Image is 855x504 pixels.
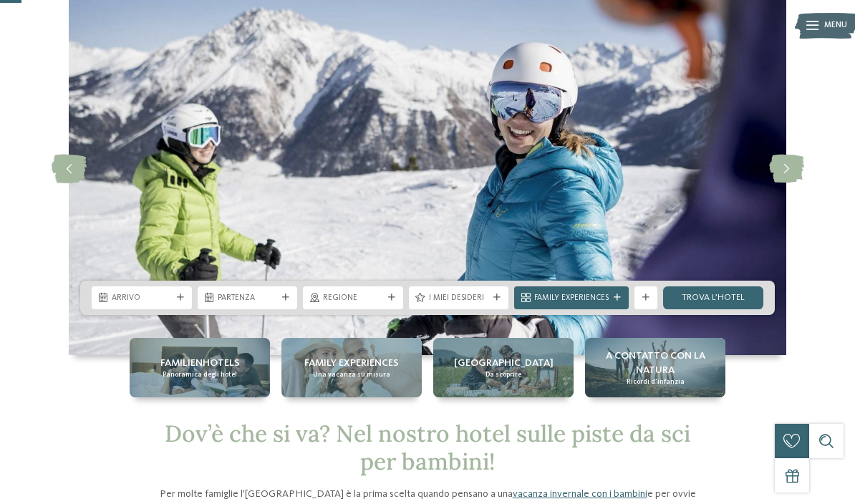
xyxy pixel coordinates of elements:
[130,338,270,397] a: Hotel sulle piste da sci per bambini: divertimento senza confini Familienhotels Panoramica degli ...
[112,293,172,304] span: Arrivo
[486,370,521,379] span: Da scoprire
[218,293,278,304] span: Partenza
[313,370,390,379] span: Una vacanza su misura
[627,377,685,387] span: Ricordi d’infanzia
[663,286,763,309] a: trova l’hotel
[304,356,399,370] span: Family experiences
[165,419,690,475] span: Dov’è che si va? Nel nostro hotel sulle piste da sci per bambini!
[534,293,609,304] span: Family Experiences
[591,349,720,377] span: A contatto con la natura
[323,293,383,304] span: Regione
[160,356,240,370] span: Familienhotels
[163,370,237,379] span: Panoramica degli hotel
[429,293,489,304] span: I miei desideri
[281,338,422,397] a: Hotel sulle piste da sci per bambini: divertimento senza confini Family experiences Una vacanza s...
[513,489,647,499] a: vacanza invernale con i bambini
[585,338,725,397] a: Hotel sulle piste da sci per bambini: divertimento senza confini A contatto con la natura Ricordi...
[433,338,574,397] a: Hotel sulle piste da sci per bambini: divertimento senza confini [GEOGRAPHIC_DATA] Da scoprire
[454,356,554,370] span: [GEOGRAPHIC_DATA]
